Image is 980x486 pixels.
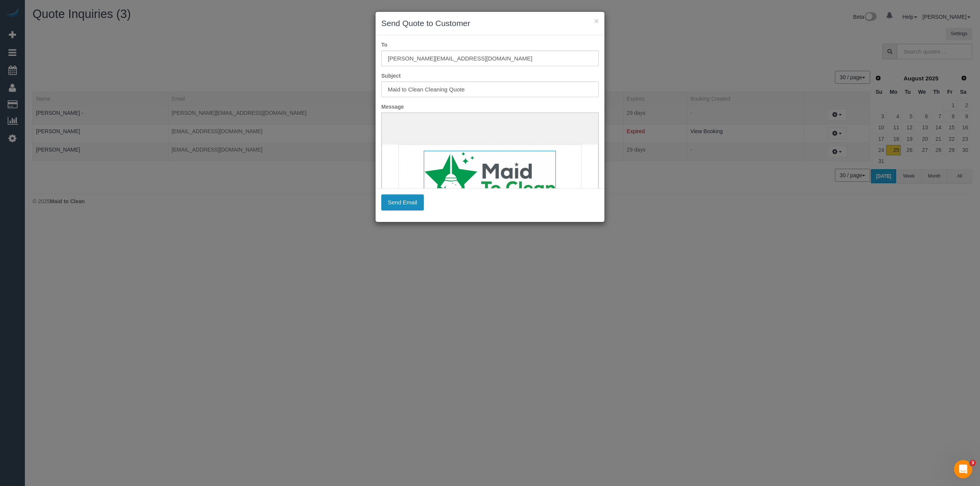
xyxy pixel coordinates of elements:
input: To [381,51,599,66]
label: To [376,41,604,49]
h3: Send Quote to Customer [381,18,599,29]
iframe: Intercom live chat [954,460,972,478]
label: Message [376,103,604,111]
iframe: Rich Text Editor, editor1 [382,113,598,232]
button: × [594,17,599,25]
span: 3 [970,460,976,466]
input: Subject [381,82,599,97]
button: Send Email [381,194,424,210]
label: Subject [376,72,604,80]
